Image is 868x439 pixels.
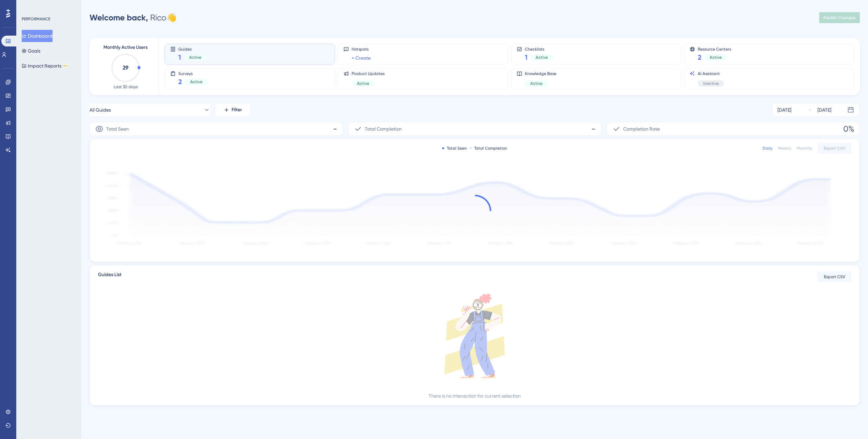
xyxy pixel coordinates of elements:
[352,71,384,76] span: Product Updates
[103,43,147,52] span: Monthly Active Users
[623,125,660,133] span: Completion Rate
[817,106,831,114] div: [DATE]
[232,106,242,114] span: Filter
[763,146,772,151] div: Daily
[843,123,854,134] span: 0%
[525,46,553,51] span: Checklists
[710,55,722,60] span: Active
[591,123,595,134] span: -
[352,46,371,52] span: Hotspots
[698,53,702,62] span: 2
[530,81,542,86] span: Active
[106,125,129,133] span: Total Seen
[819,12,860,23] button: Publish Changes
[90,106,111,114] span: All Guides
[189,55,201,60] span: Active
[22,45,40,57] button: Goals
[525,53,528,62] span: 1
[703,81,719,86] span: Inactive
[824,146,845,151] span: Export CSV
[778,146,791,151] div: Weekly
[178,46,207,51] span: Guides
[352,54,371,62] a: + Create
[178,77,182,87] span: 2
[22,60,69,72] button: Impact ReportsBETA
[98,271,121,283] span: Guides List
[90,12,177,23] div: Rico 👋
[470,146,507,151] div: Total Completion
[442,146,467,151] div: Total Seen
[797,146,812,151] div: Monthly
[333,123,337,134] span: -
[817,143,851,154] button: Export CSV
[90,13,148,22] span: Welcome back,
[114,84,138,90] span: Last 30 days
[777,106,791,114] div: [DATE]
[22,16,50,22] div: PERFORMANCE
[698,71,724,76] span: AI Assistant
[123,64,129,71] text: 29
[178,71,208,76] span: Surveys
[429,392,521,400] div: There is no interaction for current selection
[22,30,53,42] button: Dashboard
[525,71,556,76] span: Knowledge Base
[365,125,402,133] span: Total Completion
[190,79,202,84] span: Active
[536,55,548,60] span: Active
[824,274,845,280] span: Export CSV
[698,46,731,51] span: Resource Centers
[357,81,369,86] span: Active
[216,103,250,117] button: Filter
[823,15,856,20] span: Publish Changes
[178,53,181,62] span: 1
[817,271,851,282] button: Export CSV
[90,103,210,117] button: All Guides
[63,64,69,68] div: BETA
